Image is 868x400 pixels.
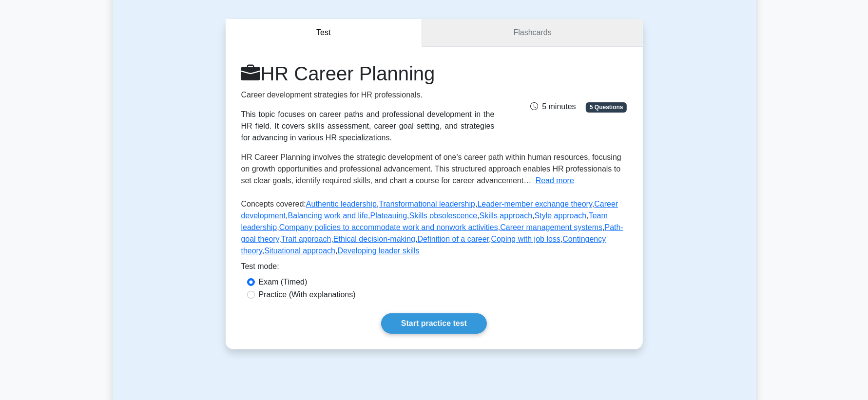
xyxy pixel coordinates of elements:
p: Career development strategies for HR professionals. [241,89,495,101]
a: Leader-member exchange theory [478,200,592,208]
a: Authentic leadership [306,200,377,208]
label: Practice (With explanations) [259,289,356,301]
a: Ethical decision-making [333,235,415,243]
a: Career development [241,200,618,220]
p: Concepts covered: , , , , , , , , , , , , , , , , , , , [241,198,627,261]
button: Read more [536,175,574,187]
button: Test [226,19,423,47]
span: 5 minutes [530,102,576,111]
a: Transformational leadership [379,200,475,208]
a: Trait approach [281,235,331,243]
div: Test mode: [241,261,627,276]
a: Skills obsolescence [409,211,478,220]
a: Balancing work and life [288,211,368,220]
a: Flashcards [422,19,642,47]
a: Developing leader skills [338,247,420,255]
a: Coping with job loss [491,235,560,243]
h1: HR Career Planning [241,62,495,85]
label: Exam (Timed) [259,276,308,288]
a: Career management systems [500,223,602,231]
div: This topic focuses on career paths and professional development in the HR field. It covers skills... [241,109,495,144]
span: 5 Questions [586,102,627,112]
a: Plateauing [370,211,407,220]
a: Company policies to accommodate work and nonwork activities [279,223,498,231]
a: Situational approach [264,247,335,255]
a: Definition of a career [418,235,489,243]
a: Skills approach [480,211,533,220]
a: Style approach [535,211,587,220]
a: Start practice test [381,313,487,334]
span: HR Career Planning involves the strategic development of one's career path within human resources... [241,153,621,185]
